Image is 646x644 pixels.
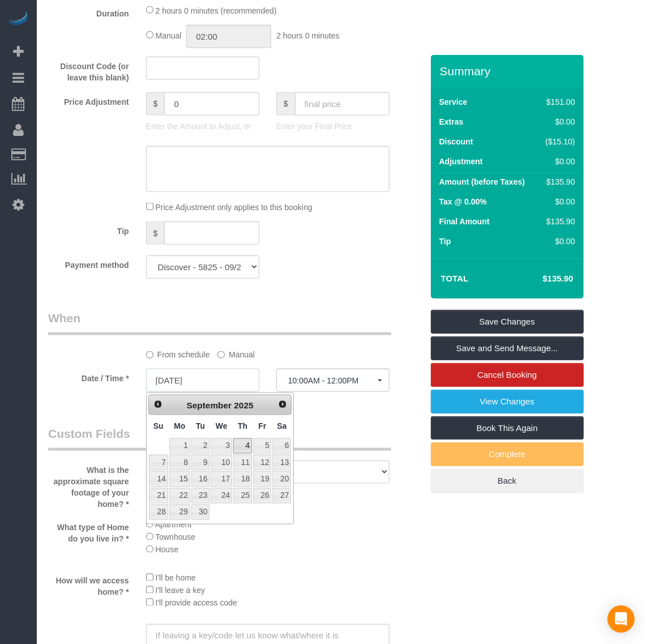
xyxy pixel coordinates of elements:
h4: $135.90 [508,274,573,284]
span: Townhouse [155,533,195,542]
a: 10 [211,455,232,470]
label: Manual [217,345,255,360]
a: Prev [150,396,166,412]
a: View Changes [431,390,584,413]
span: I'll be home [156,574,196,583]
a: 5 [253,438,271,454]
a: Save and Send Message... [431,336,584,360]
a: 27 [272,488,291,504]
a: 3 [211,438,232,454]
span: Tuesday [196,421,205,430]
a: 23 [191,488,209,504]
span: I'll provide access code [156,599,237,608]
a: 22 [169,488,190,504]
label: Payment method [40,255,138,271]
a: 17 [211,471,232,487]
span: 2 hours 0 minutes [276,31,339,40]
span: $ [146,92,165,116]
a: 21 [149,488,168,504]
label: Final Amount [439,216,490,227]
span: 10:00AM - 12:00PM [288,376,378,385]
label: Tip [439,236,451,247]
label: How will we access home? * [40,572,138,598]
a: 6 [272,438,291,454]
a: 29 [169,505,190,520]
a: 20 [272,471,291,487]
span: Prev [153,400,162,409]
a: 4 [233,438,252,454]
label: Extras [439,116,464,127]
a: Book This Again [431,416,584,440]
a: Save Changes [431,310,584,334]
label: What type of Home do you live in? * [40,518,138,545]
label: Date / Time * [40,369,138,384]
a: 26 [253,488,271,504]
a: 15 [169,471,190,487]
a: 18 [233,471,252,487]
button: 10:00AM - 12:00PM [276,369,390,392]
span: 2 hours 0 minutes (recommended) [156,6,277,15]
label: Tip [40,221,138,237]
span: Friday [258,421,266,430]
a: 14 [149,471,168,487]
label: From schedule [146,345,210,360]
strong: Total [441,274,469,283]
a: 11 [233,455,252,470]
label: Service [439,96,468,108]
input: MM/DD/YYYY [146,369,259,392]
span: Apartment [155,521,192,530]
legend: When [48,310,391,335]
a: 9 [191,455,209,470]
p: Enter the Amount to Adjust, or [146,121,259,132]
a: Cancel Booking [431,363,584,387]
span: September [187,400,232,410]
div: $135.90 [541,176,575,187]
div: $0.00 [541,236,575,247]
div: $135.90 [541,216,575,227]
a: 7 [149,455,168,470]
a: 24 [211,488,232,504]
span: I'll leave a key [156,586,206,595]
a: 12 [253,455,271,470]
input: From schedule [146,351,153,359]
span: Price Adjustment only applies to this booking [156,203,313,212]
span: 2025 [234,400,253,410]
label: Duration [40,4,138,19]
label: Discount Code (or leave this blank) [40,57,138,83]
a: 2 [191,438,209,454]
p: Enter your Final Price [276,121,390,132]
span: Sunday [153,421,164,430]
a: 16 [191,471,209,487]
a: 1 [169,438,190,454]
span: Monday [174,421,185,430]
div: Open Intercom Messenger [608,605,635,633]
a: 25 [233,488,252,504]
span: $ [276,92,295,116]
input: Manual [217,351,225,359]
label: Discount [439,136,473,147]
a: 28 [149,505,168,520]
span: House [156,545,178,555]
label: Adjustment [439,156,483,167]
span: Manual [156,31,182,40]
div: $0.00 [541,156,575,167]
span: $ [146,221,165,245]
label: Tax @ 0.00% [439,196,487,207]
span: Next [278,400,287,409]
img: Automaid Logo [7,11,29,27]
div: ($15.10) [541,136,575,147]
div: $0.00 [541,196,575,207]
a: Back [431,469,584,493]
div: $0.00 [541,116,575,127]
a: 19 [253,471,271,487]
label: What is the approximate square footage of your home? * [40,460,138,510]
h3: Summary [440,65,578,78]
label: Amount (before Taxes) [439,176,525,187]
legend: Custom Fields [48,425,391,451]
a: 30 [191,505,209,520]
span: Thursday [238,421,247,430]
label: Price Adjustment [40,92,138,108]
a: 8 [169,455,190,470]
a: 13 [272,455,291,470]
